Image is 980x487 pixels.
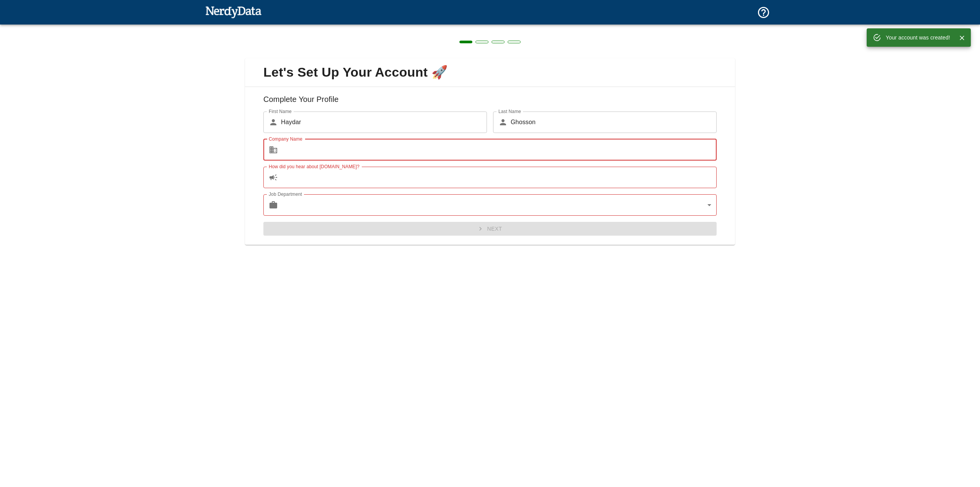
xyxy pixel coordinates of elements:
label: Last Name [498,108,521,115]
label: First Name [269,108,292,115]
div: Your account was created! [886,31,950,44]
h6: Complete Your Profile [251,93,729,112]
button: Support and Documentation [752,1,775,24]
label: How did you hear about [DOMAIN_NAME]? [269,163,359,170]
iframe: Drift Widget Chat Controller [942,433,971,462]
label: Company Name [269,136,302,142]
button: Close [956,32,968,44]
img: NerdyData.com [205,4,261,20]
label: Job Department [269,191,302,197]
span: Let's Set Up Your Account 🚀 [251,64,729,80]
